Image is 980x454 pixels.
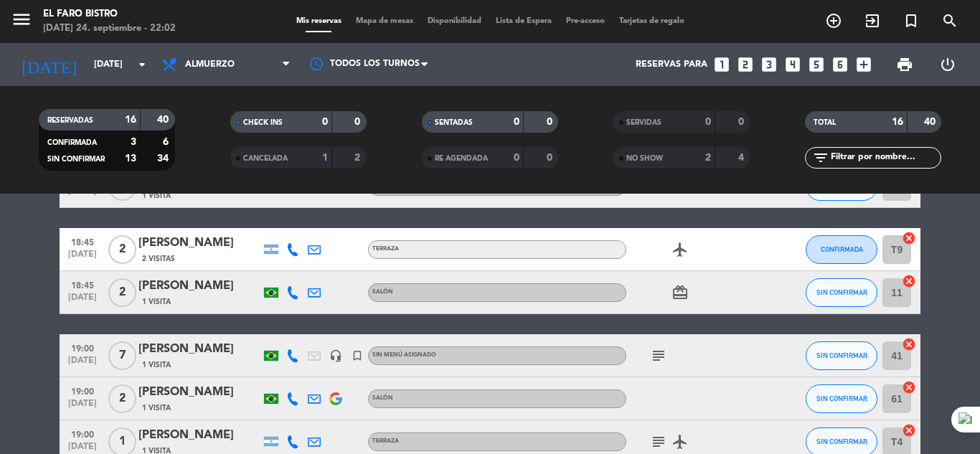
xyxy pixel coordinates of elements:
[131,137,136,147] strong: 3
[142,190,171,202] span: 1 Visita
[43,7,176,22] div: El Faro Bistro
[43,22,176,36] div: [DATE] 24. septiembre - 22:02
[902,274,916,288] i: cancel
[185,60,235,70] span: Almuerzo
[125,115,136,125] strong: 16
[108,278,136,307] span: 2
[11,9,32,30] i: menu
[806,341,877,370] button: SIN CONFIRMAR
[65,293,100,309] span: [DATE]
[902,423,916,438] i: cancel
[329,392,342,405] img: google-logo.png
[783,55,802,74] i: looks_4
[322,153,328,163] strong: 1
[939,56,956,73] i: power_settings_new
[814,119,836,126] span: TOTAL
[354,153,363,163] strong: 2
[420,17,489,25] span: Disponibilidad
[650,433,667,450] i: subject
[612,17,692,25] span: Tarjetas de regalo
[142,253,175,265] span: 2 Visitas
[806,278,877,307] button: SIN CONFIRMAR
[854,55,873,74] i: add_box
[142,296,171,308] span: 1 Visita
[738,117,747,127] strong: 0
[163,137,171,147] strong: 6
[65,356,100,372] span: [DATE]
[806,384,877,413] button: SIN CONFIRMAR
[902,380,916,394] i: cancel
[821,245,863,253] span: CONFIRMADA
[514,117,519,127] strong: 0
[864,12,881,29] i: exit_to_app
[514,153,519,163] strong: 0
[736,55,755,74] i: looks_two
[807,55,826,74] i: looks_5
[142,359,171,371] span: 1 Visita
[11,49,87,80] i: [DATE]
[806,235,877,264] button: CONFIRMADA
[812,149,829,166] i: filter_list
[941,12,958,29] i: search
[672,433,689,450] i: airplanemode_active
[435,155,488,162] span: RE AGENDADA
[926,43,969,86] div: LOG OUT
[142,402,171,414] span: 1 Visita
[672,241,689,258] i: airplanemode_active
[47,117,93,124] span: RESERVADAS
[138,234,260,252] div: [PERSON_NAME]
[65,339,100,356] span: 19:00
[372,246,399,252] span: Terraza
[108,235,136,264] span: 2
[47,156,105,163] span: SIN CONFIRMAR
[816,288,867,296] span: SIN CONFIRMAR
[65,425,100,442] span: 19:00
[816,394,867,402] span: SIN CONFIRMAR
[65,250,100,266] span: [DATE]
[636,60,707,70] span: Reservas para
[11,9,32,35] button: menu
[125,153,136,164] strong: 13
[892,117,903,127] strong: 16
[760,55,778,74] i: looks_3
[738,153,747,163] strong: 4
[243,155,288,162] span: CANCELADA
[903,12,920,29] i: turned_in_not
[138,426,260,445] div: [PERSON_NAME]
[108,341,136,370] span: 7
[650,347,667,364] i: subject
[896,56,913,73] span: print
[138,383,260,402] div: [PERSON_NAME]
[372,352,436,358] span: Sin menú asignado
[816,351,867,359] span: SIN CONFIRMAR
[138,340,260,359] div: [PERSON_NAME]
[65,233,100,250] span: 18:45
[157,153,171,164] strong: 34
[547,153,555,163] strong: 0
[435,119,473,126] span: SENTADAS
[372,438,399,444] span: Terraza
[672,284,689,301] i: card_giftcard
[626,155,663,162] span: NO SHOW
[138,277,260,295] div: [PERSON_NAME]
[329,349,342,362] i: headset_mic
[626,119,661,126] span: SERVIDAS
[243,119,283,126] span: CHECK INS
[351,349,364,362] i: turned_in_not
[902,337,916,351] i: cancel
[322,117,328,127] strong: 0
[47,139,97,146] span: CONFIRMADA
[902,231,916,245] i: cancel
[712,55,731,74] i: looks_one
[705,153,711,163] strong: 2
[831,55,849,74] i: looks_6
[108,384,136,413] span: 2
[559,17,612,25] span: Pre-acceso
[349,17,420,25] span: Mapa de mesas
[825,12,842,29] i: add_circle_outline
[65,399,100,415] span: [DATE]
[133,56,151,73] i: arrow_drop_down
[354,117,363,127] strong: 0
[547,117,555,127] strong: 0
[924,117,938,127] strong: 40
